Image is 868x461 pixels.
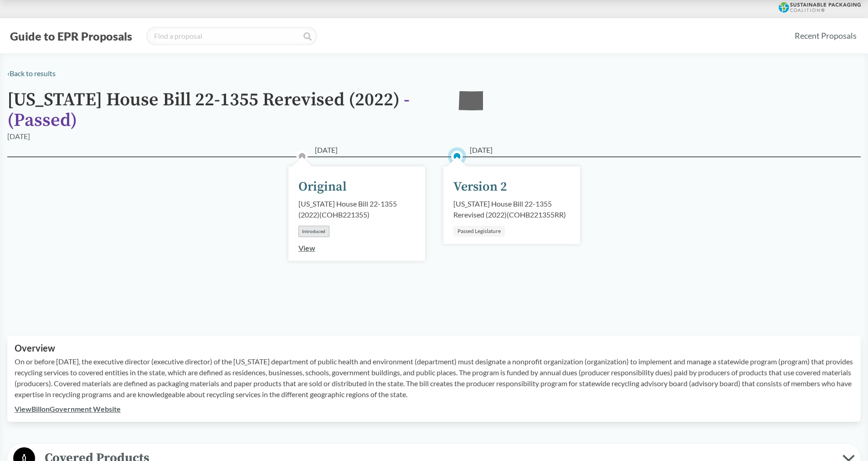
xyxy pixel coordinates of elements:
h2: Overview [15,343,853,353]
span: - ( Passed ) [7,88,410,132]
div: [DATE] [7,131,30,142]
div: Introduced [298,226,329,237]
span: [DATE] [470,145,493,155]
p: On or before [DATE], the executive director (executive director) of the [US_STATE] department of ... [15,356,853,400]
a: View [298,243,315,252]
div: Passed Legislature [453,226,505,237]
span: [DATE] [315,145,338,155]
button: Guide to EPR Proposals [7,29,135,43]
div: Version 2 [453,177,507,197]
a: Recent Proposals [791,26,861,46]
div: Original [298,177,347,197]
a: ‹Back to results [7,69,56,78]
input: Find a proposal [146,27,317,45]
div: [US_STATE] House Bill 22-1355 (2022) ( COHB221355 ) [298,198,415,220]
div: [US_STATE] House Bill 22-1355 Rerevised (2022) ( COHB221355RR ) [453,198,570,220]
a: ViewBillonGovernment Website [15,404,121,413]
h1: [US_STATE] House Bill 22-1355 Rerevised (2022) [7,90,445,131]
